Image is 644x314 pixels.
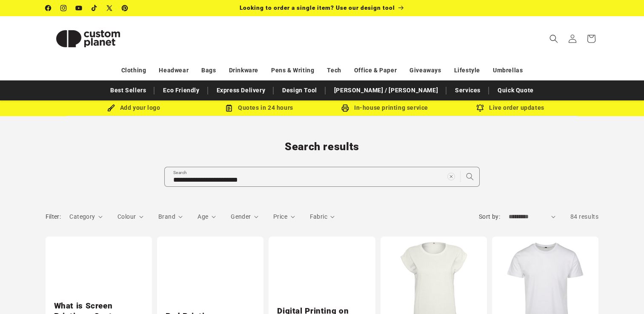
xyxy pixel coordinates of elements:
[451,83,485,98] a: Services
[46,20,131,58] img: Custom Planet
[158,213,175,220] span: Brand
[69,213,95,220] span: Category
[448,103,573,113] div: Live order updates
[201,63,216,78] a: Bags
[493,63,523,78] a: Umbrellas
[159,63,189,78] a: Headwear
[225,104,233,112] img: Order Updates Icon
[197,213,208,220] span: Age
[197,212,216,221] summary: Age (0 selected)
[454,63,480,78] a: Lifestyle
[461,167,479,186] button: Search
[310,213,327,220] span: Fabric
[106,83,150,98] a: Best Sellers
[330,83,442,98] a: [PERSON_NAME] / [PERSON_NAME]
[212,83,270,98] a: Express Delivery
[322,103,448,113] div: In-house printing service
[273,212,295,221] summary: Price
[479,213,500,220] label: Sort by:
[121,63,146,78] a: Clothing
[69,212,103,221] summary: Category (0 selected)
[71,103,197,113] div: Add your logo
[271,63,314,78] a: Pens & Writing
[158,212,183,221] summary: Brand (0 selected)
[159,83,203,98] a: Eco Friendly
[197,103,322,113] div: Quotes in 24 hours
[278,83,321,98] a: Design Tool
[570,213,599,220] span: 84 results
[42,16,134,61] a: Custom Planet
[310,212,335,221] summary: Fabric (0 selected)
[46,140,599,154] h1: Search results
[327,63,341,78] a: Tech
[231,213,251,220] span: Gender
[476,104,484,112] img: Order updates
[409,63,441,78] a: Giveaways
[273,213,287,220] span: Price
[117,213,136,220] span: Colour
[354,63,397,78] a: Office & Paper
[107,104,115,112] img: Brush Icon
[240,4,395,11] span: Looking to order a single item? Use our design tool
[442,167,461,186] button: Clear search term
[341,104,349,112] img: In-house printing
[46,212,61,221] h2: Filter:
[117,212,143,221] summary: Colour (0 selected)
[229,63,258,78] a: Drinkware
[231,212,258,221] summary: Gender (0 selected)
[493,83,538,98] a: Quick Quote
[544,29,563,48] summary: Search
